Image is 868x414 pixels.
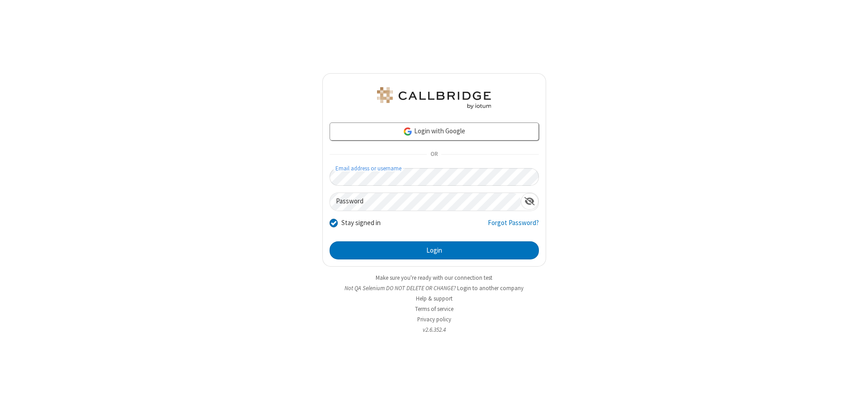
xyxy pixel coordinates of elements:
li: Not QA Selenium DO NOT DELETE OR CHANGE? [322,284,546,292]
button: Login to another company [457,284,524,292]
a: Make sure you're ready with our connection test [376,274,492,282]
a: Help & support [416,295,453,302]
span: OR [427,148,441,161]
a: Login with Google [330,122,539,141]
a: Forgot Password? [488,218,539,235]
img: google-icon.png [403,127,413,136]
button: Login [330,241,539,259]
li: v2.6.352.4 [322,325,546,334]
div: Show password [521,193,538,210]
label: Stay signed in [341,218,381,228]
input: Password [330,193,521,211]
iframe: Chat [845,390,861,408]
input: Email address or username [330,168,539,186]
a: Terms of service [415,305,453,313]
a: Privacy policy [417,315,451,323]
img: QA Selenium DO NOT DELETE OR CHANGE [375,87,493,109]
